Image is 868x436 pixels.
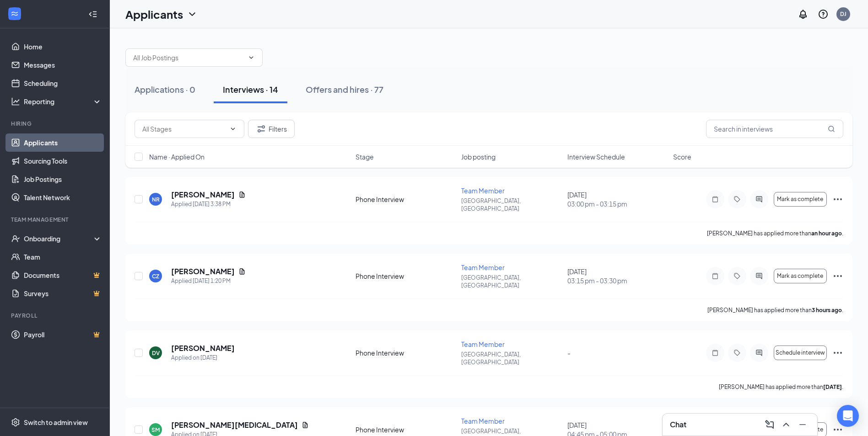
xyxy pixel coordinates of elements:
[567,267,668,285] div: [DATE]
[356,195,456,204] div: Phone Interview
[776,350,825,356] span: Schedule interview
[306,84,383,95] div: Offers and hires · 77
[238,268,246,275] svg: Document
[125,6,183,22] h1: Applicants
[24,133,102,152] a: Applicants
[24,234,94,243] div: Onboarding
[356,271,456,281] div: Phone Interview
[88,10,97,19] svg: Collapse
[840,10,846,18] div: DJ
[710,349,721,356] svg: Note
[356,425,456,434] div: Phone Interview
[11,418,20,427] svg: Settings
[461,263,505,271] span: Team Member
[24,284,102,303] a: SurveysCrown
[706,120,843,138] input: Search in interviews
[837,405,859,427] div: Open Intercom Messenger
[774,192,827,207] button: Mark as complete
[248,120,295,138] button: Filter Filters
[567,349,571,357] span: -
[171,266,235,276] h5: [PERSON_NAME]
[754,272,765,280] svg: ActiveChat
[151,426,160,434] div: SM
[779,417,793,432] button: ChevronUp
[461,351,561,366] p: [GEOGRAPHIC_DATA], [GEOGRAPHIC_DATA]
[461,274,561,289] p: [GEOGRAPHIC_DATA], [GEOGRAPHIC_DATA]
[812,307,842,314] b: 3 hours ago
[152,272,159,280] div: CZ
[256,123,267,134] svg: Filter
[149,152,205,161] span: Name · Applied On
[24,188,102,207] a: Talent Network
[24,248,102,266] a: Team
[24,97,102,106] div: Reporting
[24,152,102,170] a: Sourcing Tools
[187,9,198,20] svg: ChevronDown
[567,152,625,161] span: Interview Schedule
[152,349,160,357] div: DV
[302,421,309,429] svg: Document
[774,346,827,360] button: Schedule interview
[24,37,102,56] a: Home
[781,419,792,430] svg: ChevronUp
[229,125,237,133] svg: ChevronDown
[171,200,246,209] div: Applied [DATE] 3:38 PM
[710,272,721,280] svg: Note
[762,417,777,432] button: ComposeMessage
[142,124,226,134] input: All Stages
[24,170,102,188] a: Job Postings
[732,349,743,356] svg: Tag
[832,194,843,205] svg: Ellipses
[774,269,827,283] button: Mark as complete
[707,229,843,237] p: [PERSON_NAME] has applied more than .
[24,74,102,92] a: Scheduling
[818,9,829,20] svg: QuestionInfo
[356,152,374,161] span: Stage
[795,417,810,432] button: Minimize
[171,190,235,200] h5: [PERSON_NAME]
[777,196,823,202] span: Mark as complete
[461,197,561,213] p: [GEOGRAPHIC_DATA], [GEOGRAPHIC_DATA]
[832,271,843,282] svg: Ellipses
[461,340,505,348] span: Team Member
[24,266,102,284] a: DocumentsCrown
[567,276,668,285] span: 03:15 pm - 03:30 pm
[223,84,278,95] div: Interviews · 14
[777,273,823,279] span: Mark as complete
[828,125,835,133] svg: MagnifyingGlass
[11,234,20,243] svg: UserCheck
[171,276,246,286] div: Applied [DATE] 1:20 PM
[11,312,100,319] div: Payroll
[238,191,246,198] svg: Document
[248,54,255,61] svg: ChevronDown
[567,199,668,208] span: 03:00 pm - 03:15 pm
[10,9,19,18] svg: WorkstreamLogo
[732,272,743,280] svg: Tag
[823,383,842,390] b: [DATE]
[710,196,721,203] svg: Note
[171,420,298,430] h5: [PERSON_NAME][MEDICAL_DATA]
[798,9,809,20] svg: Notifications
[732,196,743,203] svg: Tag
[567,190,668,208] div: [DATE]
[11,216,100,223] div: Team Management
[719,383,843,391] p: [PERSON_NAME] has applied more than .
[461,417,505,425] span: Team Member
[24,418,88,427] div: Switch to admin view
[356,348,456,357] div: Phone Interview
[171,343,235,353] h5: [PERSON_NAME]
[811,230,842,237] b: an hour ago
[135,84,195,95] div: Applications · 0
[11,97,20,106] svg: Analysis
[24,325,102,344] a: PayrollCrown
[832,424,843,435] svg: Ellipses
[754,349,765,356] svg: ActiveChat
[11,120,100,128] div: Hiring
[171,353,235,362] div: Applied on [DATE]
[797,419,808,430] svg: Minimize
[461,186,505,195] span: Team Member
[832,347,843,358] svg: Ellipses
[133,53,244,63] input: All Job Postings
[707,306,843,314] p: [PERSON_NAME] has applied more than .
[754,196,765,203] svg: ActiveChat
